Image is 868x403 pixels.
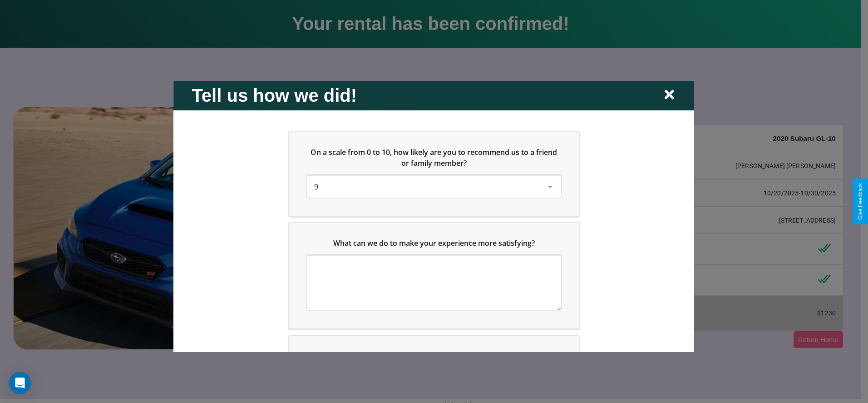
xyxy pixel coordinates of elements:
[857,183,863,220] div: Give Feedback
[333,238,535,248] span: What can we do to make your experience more satisfying?
[9,372,31,394] div: Open Intercom Messenger
[316,350,546,360] span: Which of the following features do you value the most in a vehicle?
[192,85,357,105] h2: Tell us how we did!
[289,132,579,215] div: On a scale from 0 to 10, how likely are you to recommend us to a friend or family member?
[311,147,559,168] span: On a scale from 0 to 10, how likely are you to recommend us to a friend or family member?
[307,175,561,197] div: On a scale from 0 to 10, how likely are you to recommend us to a friend or family member?
[314,181,318,191] span: 9
[307,146,561,168] h5: On a scale from 0 to 10, how likely are you to recommend us to a friend or family member?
